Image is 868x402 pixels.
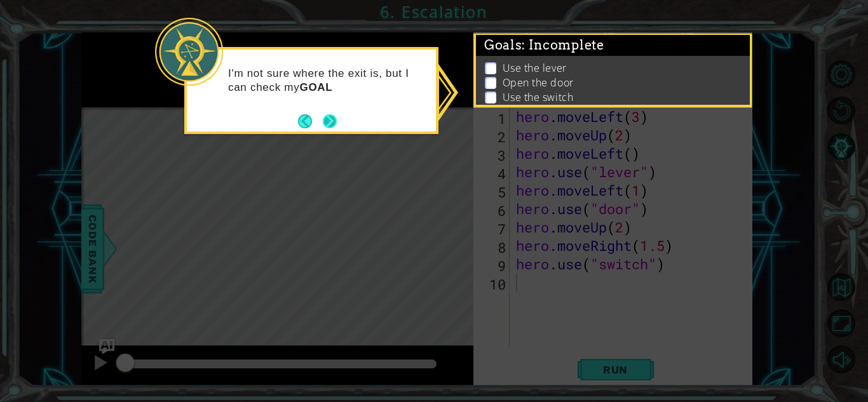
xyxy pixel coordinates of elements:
button: Next [323,114,337,128]
p: Open the door [503,76,574,90]
p: Use the lever [503,61,567,75]
p: Use the switch [503,90,574,104]
button: Back [298,114,323,128]
strong: GOAL [299,81,332,93]
span: : Incomplete [522,37,604,53]
span: Goals [484,37,604,53]
p: I'm not sure where the exit is, but I can check my [228,67,427,95]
